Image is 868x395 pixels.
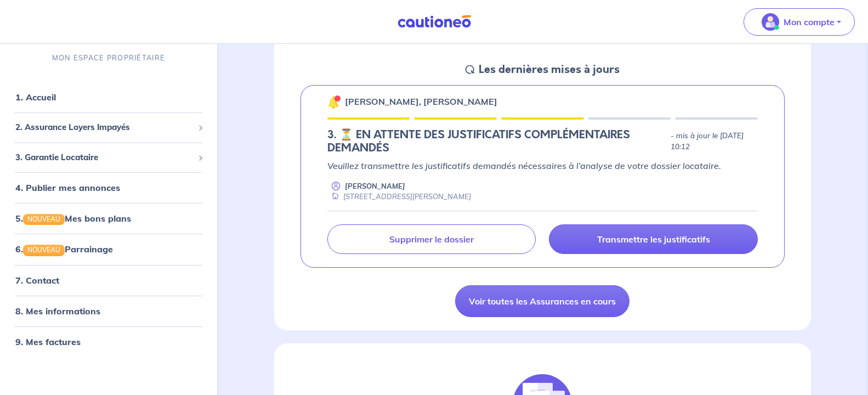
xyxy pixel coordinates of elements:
[4,147,213,168] div: 3. Garantie Locataire
[327,224,536,254] a: Supprimer le dossier
[15,336,81,347] a: 9. Mes factures
[4,177,213,199] div: 4. Publier mes annonces
[549,224,758,254] a: Transmettre les justificatifs
[327,95,341,109] img: 🔔
[389,234,474,245] p: Supprimer le dossier
[479,63,620,76] h5: Les dernières mises à jours
[327,128,758,155] div: state: DOCUMENTS-INCOMPLETE, Context: NEW,CHOOSE-CERTIFICATE,COLOCATION,LESSOR-DOCUMENTS
[671,131,758,153] p: - mis à jour le [DATE] 10:12
[4,269,213,291] div: 7. Contact
[455,285,629,317] a: Voir toutes les Assurances en cours
[762,13,779,31] img: illu_account_valid_menu.svg
[15,151,194,164] span: 3. Garantie Locataire
[327,191,471,202] div: [STREET_ADDRESS][PERSON_NAME]
[4,331,213,353] div: 9. Mes factures
[744,8,855,36] button: illu_account_valid_menu.svgMon compte
[15,306,100,317] a: 8. Mes informations
[15,244,113,255] a: 6.NOUVEAUParrainage
[345,181,405,191] p: [PERSON_NAME]
[393,15,475,29] img: Cautioneo
[15,213,131,224] a: 5.NOUVEAUMes bons plans
[4,207,213,229] div: 5.NOUVEAUMes bons plans
[327,159,758,172] p: Veuillez transmettre les justificatifs demandés nécessaires à l’analyse de votre dossier locataire.
[15,121,194,134] span: 2. Assurance Loyers Impayés
[15,275,59,286] a: 7. Contact
[52,53,165,63] p: MON ESPACE PROPRIÉTAIRE
[784,15,835,29] p: Mon compte
[4,238,213,260] div: 6.NOUVEAUParrainage
[15,92,56,103] a: 1. Accueil
[4,117,213,138] div: 2. Assurance Loyers Impayés
[4,300,213,322] div: 8. Mes informations
[15,182,120,193] a: 4. Publier mes annonces
[327,128,666,155] h5: 3. ⏳️️ EN ATTENTE DES JUSTIFICATIFS COMPLÉMENTAIRES DEMANDÉS
[4,86,213,108] div: 1. Accueil
[597,234,710,245] p: Transmettre les justificatifs
[345,95,497,108] p: [PERSON_NAME], [PERSON_NAME]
